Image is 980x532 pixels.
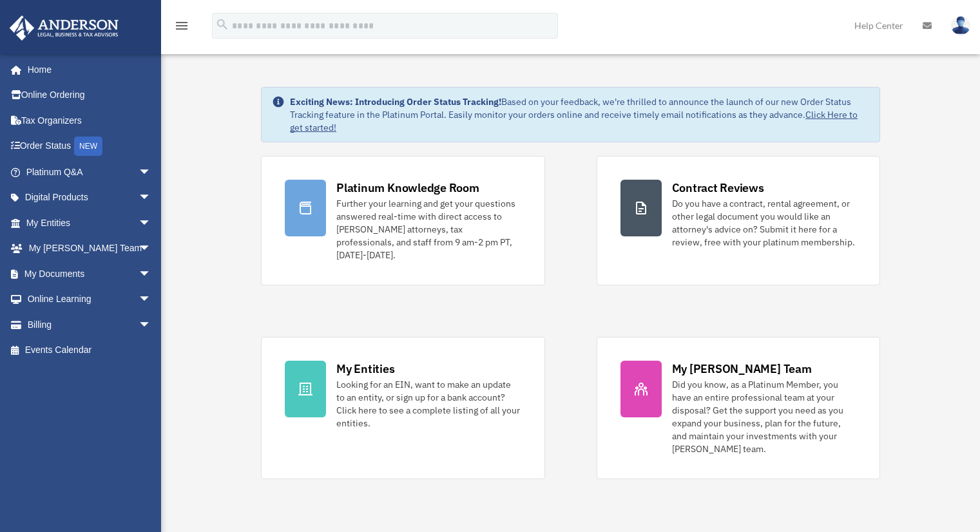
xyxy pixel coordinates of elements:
[336,378,521,430] div: Looking for an EIN, want to make an update to an entity, or sign up for a bank account? Click her...
[9,159,171,185] a: Platinum Q&Aarrow_drop_down
[139,312,164,338] span: arrow_drop_down
[261,156,544,285] a: Platinum Knowledge Room Further your learning and get your questions answered real-time with dire...
[139,185,164,211] span: arrow_drop_down
[139,287,164,313] span: arrow_drop_down
[9,312,171,337] a: Billingarrow_drop_down
[9,108,171,133] a: Tax Organizers
[290,95,869,134] div: Based on your feedback, we're thrilled to announce the launch of our new Order Status Tracking fe...
[597,156,880,285] a: Contract Reviews Do you have a contract, rental agreement, or other legal document you would like...
[9,236,171,261] a: My [PERSON_NAME] Teamarrow_drop_down
[597,337,880,479] a: My [PERSON_NAME] Team Did you know, as a Platinum Member, you have an entire professional team at...
[9,337,171,363] a: Events Calendar
[9,185,171,211] a: Digital Productsarrow_drop_down
[290,109,858,133] a: Click Here to get started!
[951,16,970,35] img: User Pic
[672,378,856,455] div: Did you know, as a Platinum Member, you have an entire professional team at your disposal? Get th...
[6,15,122,41] img: Anderson Advisors Platinum Portal
[174,18,189,33] i: menu
[9,210,171,236] a: My Entitiesarrow_drop_down
[9,82,171,108] a: Online Ordering
[139,159,164,185] span: arrow_drop_down
[74,137,102,156] div: NEW
[672,361,812,377] div: My [PERSON_NAME] Team
[672,180,764,196] div: Contract Reviews
[261,337,544,479] a: My Entities Looking for an EIN, want to make an update to an entity, or sign up for a bank accoun...
[139,210,164,236] span: arrow_drop_down
[9,57,164,82] a: Home
[336,180,479,196] div: Platinum Knowledge Room
[174,23,189,33] a: menu
[9,287,171,312] a: Online Learningarrow_drop_down
[290,96,501,108] strong: Exciting News: Introducing Order Status Tracking!
[139,261,164,287] span: arrow_drop_down
[336,361,394,377] div: My Entities
[139,236,164,262] span: arrow_drop_down
[672,197,856,249] div: Do you have a contract, rental agreement, or other legal document you would like an attorney's ad...
[336,197,521,261] div: Further your learning and get your questions answered real-time with direct access to [PERSON_NAM...
[9,133,171,160] a: Order StatusNEW
[215,17,229,32] i: search
[9,261,171,287] a: My Documentsarrow_drop_down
